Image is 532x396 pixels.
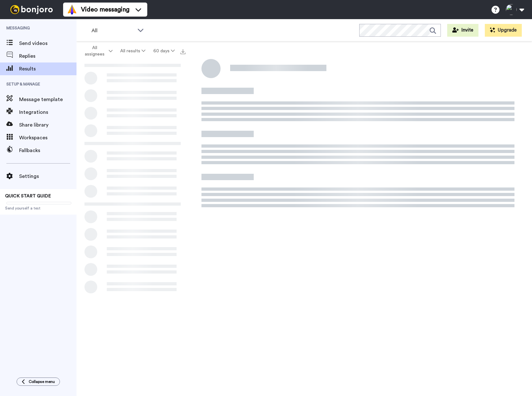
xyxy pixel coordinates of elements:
span: Integrations [19,108,77,116]
span: Fallbacks [19,147,77,154]
button: Upgrade [485,24,522,37]
span: Results [19,65,77,73]
img: vm-color.svg [67,4,77,15]
span: All [91,27,134,34]
span: Workspaces [19,134,77,142]
button: Collapse menu [17,378,60,386]
button: All results [116,45,149,57]
button: 60 days [149,45,179,57]
span: Replies [19,52,77,60]
span: Share library [19,121,77,129]
span: All assignees [82,45,107,57]
button: Export all results that match these filters now. [179,46,187,56]
span: Video messaging [81,5,129,14]
span: Message template [19,96,77,103]
span: Settings [19,172,77,180]
span: Send videos [19,40,77,47]
img: export.svg [180,49,186,54]
img: bj-logo-header-white.svg [8,5,55,14]
span: QUICK START GUIDE [5,194,51,198]
span: Collapse menu [29,379,55,384]
button: Invite [447,24,478,37]
span: Send yourself a test [5,206,71,211]
button: All assignees [78,42,116,60]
